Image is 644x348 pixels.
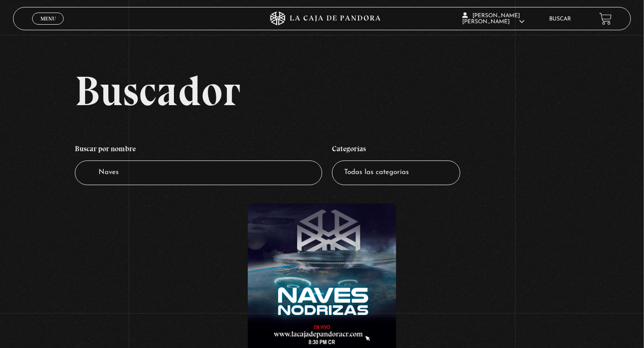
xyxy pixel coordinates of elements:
span: [PERSON_NAME] [PERSON_NAME] [463,13,525,25]
span: Cerrar [37,24,59,30]
span: Menu [40,16,56,21]
a: View your shopping cart [599,12,612,25]
h2: Buscador [75,70,631,112]
h4: Categorías [332,140,460,161]
a: Buscar [550,16,571,22]
h4: Buscar por nombre [75,140,322,161]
